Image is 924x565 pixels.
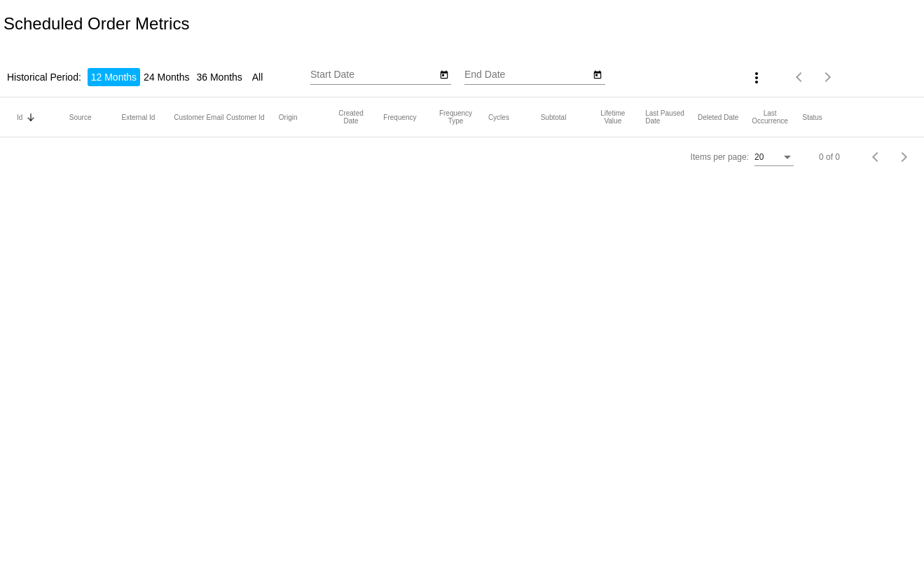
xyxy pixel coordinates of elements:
button: Next page [814,63,842,91]
li: 12 Months [88,68,140,86]
mat-select: Items per page: [754,153,794,163]
mat-header-cell: Customer Id [226,114,279,121]
h2: Scheduled Order Metrics [4,14,189,34]
mat-header-cell: Customer Email [174,114,226,121]
button: Change sorting for Id [17,113,22,121]
li: 24 Months [140,68,193,86]
button: Change sorting for Frequency [383,113,416,121]
button: Change sorting for CreatedUtc [331,109,371,125]
button: Previous page [786,63,814,91]
button: Next page [890,143,918,171]
li: 36 Months [193,68,245,86]
mat-header-cell: Origin [279,114,331,121]
button: Change sorting for FrequencyType [436,109,476,125]
div: Items per page: [691,152,749,162]
li: All [249,68,267,86]
button: Open calendar [436,67,451,81]
li: Historical Period: [4,68,85,86]
button: Change sorting for Subtotal [541,113,567,121]
mat-header-cell: Last Paused Date [645,109,698,125]
button: Change sorting for Cycles [488,113,509,121]
button: Open calendar [591,67,605,81]
mat-header-cell: Source [69,114,122,121]
button: Change sorting for LastOccurrenceUtc [750,109,790,125]
mat-header-cell: Deleted Date [698,114,750,121]
button: Previous page [862,143,890,171]
button: Change sorting for OriginalExternalId [122,113,156,121]
button: Change sorting for LifetimeValue [593,109,633,125]
input: End Date [464,69,591,81]
span: 20 [754,152,764,162]
button: Change sorting for Status [802,113,822,121]
div: 0 of 0 [819,152,840,162]
input: Start Date [310,69,436,81]
mat-icon: more_vert [748,69,765,86]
